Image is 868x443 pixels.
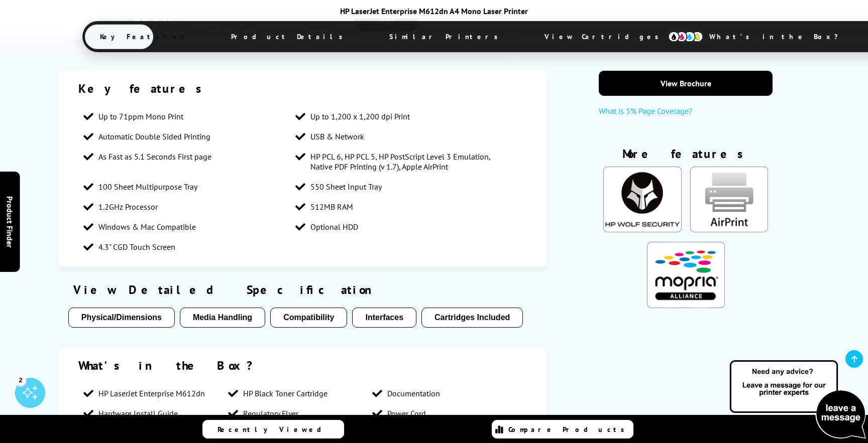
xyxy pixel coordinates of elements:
span: Windows & Mac Compatible [98,222,196,232]
span: What’s in the Box? [694,25,863,49]
span: HP PCL 6, HP PCL 5, HP PostScript Level 3 Emulation, Native PDF Printing (v 1.7), Apple AirPrint [310,152,497,172]
a: KeyFeatureModal324 [647,300,725,310]
span: Optional HDD [310,222,358,232]
span: Regulatory Flyer [243,408,298,418]
a: Compare Products [492,420,633,438]
span: USB & Network [310,131,364,141]
span: 512MB RAM [310,202,353,212]
span: HP Black Toner Cartridge [243,388,328,398]
span: HP LaserJet Enterprise M612dn [98,388,205,398]
button: Compatibility [270,308,347,328]
span: 4.3" CGD Touch Screen [98,242,175,252]
div: HP LaserJet Enterprise M612dn A4 Mono Laser Printer [82,6,786,16]
span: View Cartridges [529,24,683,50]
div: Key features [78,81,527,96]
span: Automatic Double Sided Printing [98,131,210,141]
span: Similar Printers [374,25,518,49]
div: View Detailed Specification [68,282,537,298]
img: Open Live Chat window [727,359,868,441]
div: What's in the Box? [78,358,527,373]
span: As Fast as 5.1 Seconds First page [98,152,211,162]
span: Up to 1,200 x 1,200 dpi Print [310,111,410,121]
button: Media Handling [180,308,265,328]
a: Recently Viewed [202,420,344,438]
img: cmyk-icon.svg [668,31,703,42]
a: View Brochure [599,71,773,96]
a: KeyFeatureModal334 [603,224,682,234]
img: HP Wolf Enterprise Security [603,167,682,232]
img: AirPrint [690,167,769,232]
span: Compare Products [508,425,630,434]
div: 2 [15,374,26,385]
span: 1.2GHz Processor [98,202,158,212]
button: Cartridges Included [421,308,523,328]
a: KeyFeatureModal85 [690,224,769,234]
div: More features [599,146,773,167]
span: 550 Sheet Input Tray [310,182,382,192]
span: Key Features [85,25,205,49]
span: Recently Viewed [218,425,332,434]
button: Physical/Dimensions [68,308,175,328]
span: Product Finder [5,196,15,247]
span: Product Details [216,25,363,49]
span: Power Cord [387,408,426,418]
a: What is 5% Page Coverage? [599,106,773,121]
img: Mopria Certified [647,242,725,308]
span: Hardware Install Guide [98,408,178,418]
button: Interfaces [352,308,416,328]
span: 100 Sheet Multipurpose Tray [98,182,197,192]
span: Documentation [387,388,440,398]
span: Up to 71ppm Mono Print [98,111,183,121]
